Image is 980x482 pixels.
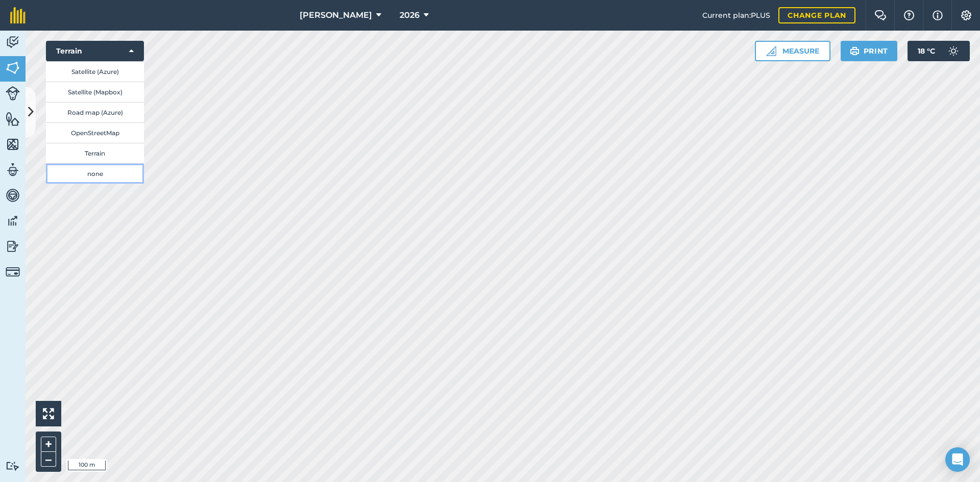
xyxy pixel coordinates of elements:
span: 18 ° C [918,41,935,61]
img: svg+xml;base64,PHN2ZyB4bWxucz0iaHR0cDovL3d3dy53My5vcmcvMjAwMC9zdmciIHdpZHRoPSIxOSIgaGVpZ2h0PSIyNC... [850,45,860,57]
img: svg+xml;base64,PD94bWwgdmVyc2lvbj0iMS4wIiBlbmNvZGluZz0idXRmLTgiPz4KPCEtLSBHZW5lcmF0b3I6IEFkb2JlIE... [6,86,20,100]
button: Satellite (Mapbox) [46,82,144,102]
img: svg+xml;base64,PD94bWwgdmVyc2lvbj0iMS4wIiBlbmNvZGluZz0idXRmLTgiPz4KPCEtLSBHZW5lcmF0b3I6IEFkb2JlIE... [6,213,20,229]
img: svg+xml;base64,PHN2ZyB4bWxucz0iaHR0cDovL3d3dy53My5vcmcvMjAwMC9zdmciIHdpZHRoPSI1NiIgaGVpZ2h0PSI2MC... [6,111,20,126]
button: OpenStreetMap [46,122,144,143]
span: 2026 [400,9,420,21]
img: svg+xml;base64,PHN2ZyB4bWxucz0iaHR0cDovL3d3dy53My5vcmcvMjAwMC9zdmciIHdpZHRoPSI1NiIgaGVpZ2h0PSI2MC... [6,60,20,75]
img: svg+xml;base64,PD94bWwgdmVyc2lvbj0iMS4wIiBlbmNvZGluZz0idXRmLTgiPz4KPCEtLSBHZW5lcmF0b3I6IEFkb2JlIE... [6,188,20,203]
span: [PERSON_NAME] [300,9,372,21]
button: Terrain [46,41,144,61]
button: – [41,452,56,467]
button: + [41,437,56,452]
img: Four arrows, one pointing top left, one top right, one bottom right and the last bottom left [43,408,54,419]
a: Change plan [778,7,855,23]
div: Open Intercom Messenger [945,447,970,472]
button: 18 °C [908,41,970,61]
img: svg+xml;base64,PHN2ZyB4bWxucz0iaHR0cDovL3d3dy53My5vcmcvMjAwMC9zdmciIHdpZHRoPSIxNyIgaGVpZ2h0PSIxNy... [933,9,943,21]
img: Ruler icon [766,46,776,56]
img: svg+xml;base64,PD94bWwgdmVyc2lvbj0iMS4wIiBlbmNvZGluZz0idXRmLTgiPz4KPCEtLSBHZW5lcmF0b3I6IEFkb2JlIE... [6,239,20,254]
button: Measure [755,41,830,61]
button: Print [841,41,898,61]
button: Terrain [46,143,144,163]
img: fieldmargin Logo [10,7,26,23]
button: Satellite (Azure) [46,61,144,82]
img: svg+xml;base64,PHN2ZyB4bWxucz0iaHR0cDovL3d3dy53My5vcmcvMjAwMC9zdmciIHdpZHRoPSI1NiIgaGVpZ2h0PSI2MC... [6,137,20,152]
img: svg+xml;base64,PD94bWwgdmVyc2lvbj0iMS4wIiBlbmNvZGluZz0idXRmLTgiPz4KPCEtLSBHZW5lcmF0b3I6IEFkb2JlIE... [6,162,20,177]
button: Road map (Azure) [46,102,144,122]
img: svg+xml;base64,PD94bWwgdmVyc2lvbj0iMS4wIiBlbmNvZGluZz0idXRmLTgiPz4KPCEtLSBHZW5lcmF0b3I6IEFkb2JlIE... [6,461,20,471]
img: svg+xml;base64,PD94bWwgdmVyc2lvbj0iMS4wIiBlbmNvZGluZz0idXRmLTgiPz4KPCEtLSBHZW5lcmF0b3I6IEFkb2JlIE... [6,35,20,50]
img: svg+xml;base64,PD94bWwgdmVyc2lvbj0iMS4wIiBlbmNvZGluZz0idXRmLTgiPz4KPCEtLSBHZW5lcmF0b3I6IEFkb2JlIE... [6,265,20,279]
img: A question mark icon [903,10,915,20]
img: Two speech bubbles overlapping with the left bubble in the forefront [874,10,887,20]
img: svg+xml;base64,PD94bWwgdmVyc2lvbj0iMS4wIiBlbmNvZGluZz0idXRmLTgiPz4KPCEtLSBHZW5lcmF0b3I6IEFkb2JlIE... [943,41,964,61]
img: A cog icon [960,10,972,20]
span: Current plan : PLUS [702,10,770,21]
button: none [46,163,144,184]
